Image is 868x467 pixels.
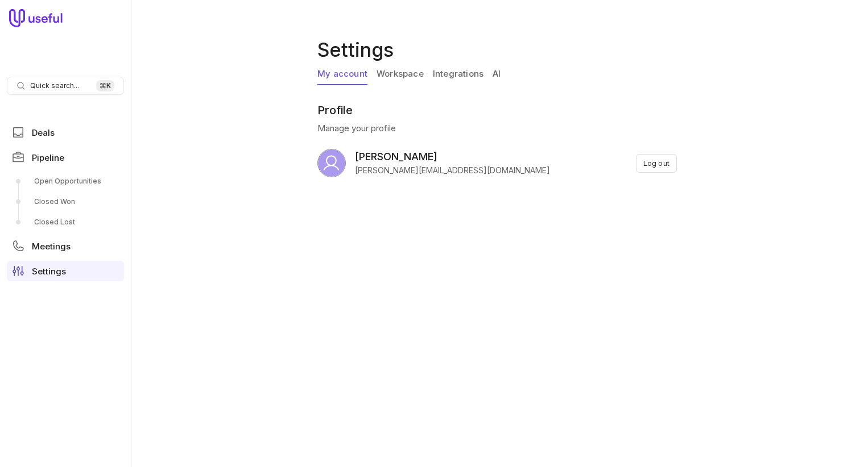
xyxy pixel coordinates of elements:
a: Workspace [377,64,424,85]
span: Settings [32,267,66,276]
a: Integrations [433,64,483,85]
div: Pipeline submenu [7,172,124,231]
span: Deals [32,128,55,137]
span: Pipeline [32,153,64,162]
span: Meetings [32,242,71,251]
a: Closed Lost [7,213,124,231]
a: Deals [7,122,124,143]
h1: Settings [317,36,681,64]
span: Quick search... [30,81,79,90]
a: AI [493,64,501,85]
p: Manage your profile [317,122,677,135]
a: Meetings [7,236,124,256]
a: Closed Won [7,193,124,211]
a: Settings [7,261,124,281]
span: [PERSON_NAME] [355,149,550,165]
a: My account [317,64,367,85]
button: Log out [636,154,677,173]
a: Open Opportunities [7,172,124,190]
h2: Profile [317,103,677,117]
kbd: ⌘ K [96,80,114,91]
span: [PERSON_NAME][EMAIL_ADDRESS][DOMAIN_NAME] [355,165,550,176]
a: Pipeline [7,147,124,168]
